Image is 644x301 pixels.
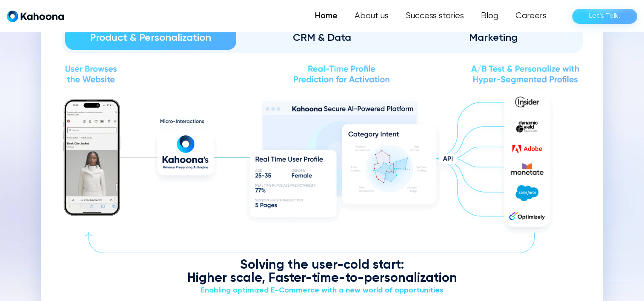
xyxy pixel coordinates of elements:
div: Let’s Talk! [589,9,620,23]
a: Home [306,8,346,25]
a: Success stories [397,8,472,25]
a: home [7,10,64,23]
a: Careers [507,8,555,25]
a: Blog [472,8,507,25]
div: Product & Personalization [77,31,225,45]
div: CRM & Data [248,31,396,45]
a: Let’s Talk! [572,9,637,24]
div: Enabling optimized E-Commerce with a new world of opportunities [62,285,583,296]
a: About us [346,8,397,25]
div: Marketing [420,31,567,45]
div: Solving the user-cold start: Higher scale, Faster-time-to-personalization [62,259,583,285]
